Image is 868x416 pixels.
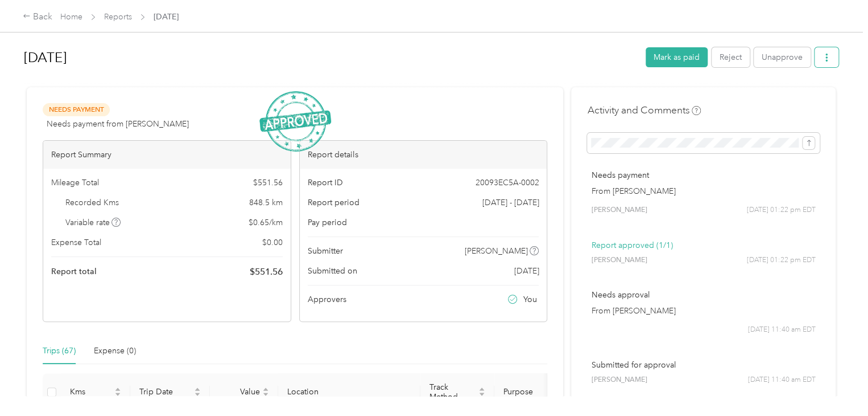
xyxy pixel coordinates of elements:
h4: Activity and Comments [587,103,701,117]
h1: Aug 2025 [24,44,638,71]
span: [DATE] 11:40 am EDT [748,325,816,335]
span: [PERSON_NAME] [591,255,647,266]
span: caret-down [114,391,121,398]
th: Location [278,373,420,411]
span: [DATE] [514,265,539,277]
a: Home [60,12,82,22]
span: caret-up [262,386,269,393]
span: [PERSON_NAME] [465,245,528,257]
span: [PERSON_NAME] [591,375,647,385]
span: [DATE] 01:22 pm EDT [747,255,816,266]
span: Needs payment from [PERSON_NAME] [47,118,189,130]
span: Report ID [308,177,343,189]
p: Needs approval [591,289,816,301]
span: Submitter [308,245,343,257]
th: Kms [61,373,130,411]
span: [PERSON_NAME] [591,205,647,215]
div: Report details [300,141,547,169]
span: Track Method [429,382,476,402]
button: Mark as paid [646,47,708,67]
span: Trip Date [139,387,192,397]
div: Report Summary [43,141,291,169]
span: Report period [308,197,359,209]
span: Needs Payment [43,103,110,116]
th: Track Method [420,373,494,411]
span: Pay period [308,217,347,229]
p: From [PERSON_NAME] [591,305,816,317]
span: $ 0.65 / km [249,217,283,229]
div: Trips (67) [43,345,76,357]
span: Recorded Kms [65,197,119,209]
span: Kms [70,387,112,397]
span: 20093EC5A-0002 [475,177,539,189]
div: Expense (0) [94,345,136,357]
p: Submitted for approval [591,359,816,371]
span: Submitted on [308,265,357,277]
span: caret-up [478,386,485,393]
span: Approvers [308,293,346,305]
p: Needs payment [591,169,816,181]
span: caret-down [262,391,269,398]
span: $ 551.56 [250,265,283,279]
span: caret-down [478,391,485,398]
th: Trip Date [130,373,210,411]
span: caret-down [194,391,201,398]
span: You [523,293,537,305]
span: 848.5 km [249,197,283,209]
span: $ 0.00 [262,236,283,248]
span: Purpose [503,387,561,397]
span: $ 551.56 [253,177,283,189]
span: Variable rate [65,217,121,229]
a: Reports [104,12,132,22]
span: Value [219,387,260,397]
button: Reject [712,47,750,67]
img: ApprovedStamp [259,91,331,152]
th: Value [210,373,278,411]
span: caret-up [114,386,121,393]
span: [DATE] 01:22 pm EDT [747,205,816,215]
span: Expense Total [51,236,101,248]
span: [DATE] [154,11,179,23]
iframe: Everlance-gr Chat Button Frame [804,352,868,416]
button: Unapprove [754,47,811,67]
p: From [PERSON_NAME] [591,185,816,197]
span: [DATE] - [DATE] [482,197,539,209]
span: caret-up [194,386,201,393]
span: [DATE] 11:40 am EDT [748,375,816,385]
span: Report total [51,266,97,278]
p: Report approved (1/1) [591,239,816,251]
th: Purpose [494,373,580,411]
div: Back [23,10,52,24]
span: Mileage Total [51,177,99,189]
